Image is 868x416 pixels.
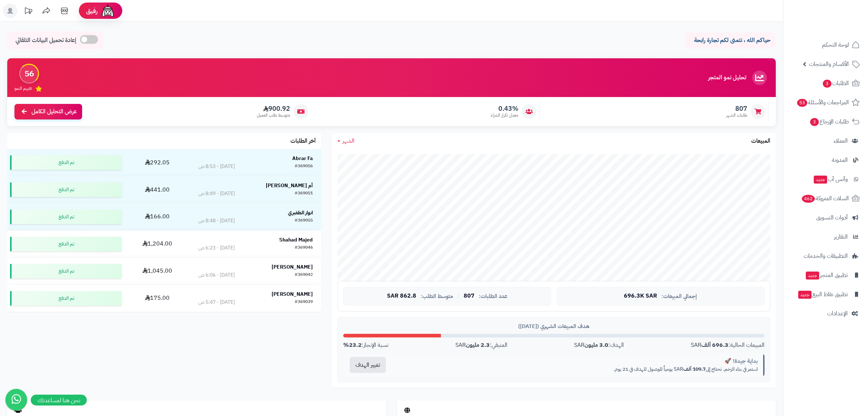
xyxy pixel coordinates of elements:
[624,293,657,299] span: 696.3K SAR
[797,99,807,107] span: 53
[479,293,507,299] span: عدد الطلبات:
[584,341,608,349] strong: 3.0 مليون
[124,231,190,257] td: 1,204.00
[797,289,848,299] span: تطبيق نقاط البيع
[10,264,122,278] div: تم الدفع
[814,176,827,184] span: جديد
[272,263,313,271] strong: [PERSON_NAME]
[124,285,190,312] td: 175.00
[788,36,864,54] a: لوحة التحكم
[14,85,32,92] span: تقييم النمو
[810,118,819,126] span: 3
[272,290,313,298] strong: [PERSON_NAME]
[801,193,849,203] span: السلات المتروكة
[455,341,507,349] div: المتبقي: SAR
[751,138,770,144] h3: المبيعات
[788,75,864,92] a: الطلبات3
[806,272,819,280] span: جديد
[421,293,453,299] span: متوسط الطلب:
[796,97,849,108] span: المراجعات والأسئلة
[788,190,864,207] a: السلات المتروكة462
[198,244,235,252] div: [DATE] - 6:23 ص
[827,308,848,319] span: الإعدادات
[788,228,864,245] a: التقارير
[834,232,848,242] span: التقارير
[279,236,313,244] strong: Shahad Majed
[124,258,190,285] td: 1,045.00
[822,40,849,50] span: لوحة التحكم
[10,210,122,224] div: تم الدفع
[813,174,848,184] span: وآتس آب
[691,36,770,45] p: حياكم الله ، نتمنى لكم تجارة رابحة
[343,341,362,349] strong: 23.2%
[708,75,746,81] h3: تحليل نمو المتجر
[198,217,235,224] div: [DATE] - 8:48 ص
[124,149,190,176] td: 292.05
[295,244,313,252] div: #369046
[726,112,747,118] span: طلبات الشهر
[802,195,815,203] span: 462
[295,272,313,279] div: #369042
[788,94,864,111] a: المراجعات والأسئلة53
[464,293,475,299] span: 807
[292,155,313,162] strong: Abrar Fa
[691,341,765,349] div: المبيعات الحالية: SAR
[295,217,313,224] div: #369055
[86,7,98,15] span: رفيق
[343,341,388,349] div: نسبة الإنجاز:
[798,291,812,299] span: جديد
[350,357,386,373] button: تغيير الهدف
[257,112,290,118] span: متوسط طلب العميل
[124,176,190,203] td: 441.00
[343,323,765,330] div: هدف المبيعات الشهري ([DATE])
[701,341,728,349] strong: 696.3 ألف
[295,190,313,197] div: #369051
[788,266,864,284] a: تطبيق المتجرجديد
[337,137,354,145] a: الشهر
[16,36,76,45] span: إعادة تحميل البيانات التلقائي
[10,155,122,170] div: تم الدفع
[398,357,758,365] div: بداية جيدة! 🚀
[574,341,624,349] div: الهدف: SAR
[683,365,706,373] strong: 109.7 ألف
[788,113,864,130] a: طلبات الإرجاع3
[198,190,235,197] div: [DATE] - 8:49 ص
[491,105,518,113] span: 0.43%
[398,366,758,373] p: استمر في بناء الزخم. تحتاج إلى SAR يومياً للوصول للهدف في 21 يوم.
[198,299,235,306] div: [DATE] - 5:47 ص
[491,112,518,118] span: معدل تكرار الشراء
[816,213,848,223] span: أدوات التسويق
[805,270,848,280] span: تطبيق المتجر
[124,203,190,230] td: 166.00
[804,251,848,261] span: التطبيقات والخدمات
[819,18,861,34] img: logo-2.png
[101,4,115,18] img: ai-face.png
[458,293,459,299] span: |
[10,291,122,306] div: تم الدفع
[788,286,864,303] a: تطبيق نقاط البيعجديد
[342,136,354,145] span: الشهر
[295,299,313,306] div: #369039
[788,209,864,226] a: أدوات التسويق
[14,104,82,119] a: عرض التحليل الكامل
[809,59,849,69] span: الأقسام والمنتجات
[266,182,313,189] strong: أم [PERSON_NAME]
[788,247,864,265] a: التطبيقات والخدمات
[661,293,697,299] span: إجمالي المبيعات:
[295,163,313,170] div: #369056
[788,305,864,322] a: الإعدادات
[19,4,37,20] a: تحديثات المنصة
[726,105,747,113] span: 807
[10,237,122,251] div: تم الدفع
[387,293,416,299] span: 862.8 SAR
[809,117,849,127] span: طلبات الإرجاع
[834,136,848,146] span: العملاء
[788,151,864,169] a: المدونة
[10,182,122,197] div: تم الدفع
[198,163,235,170] div: [DATE] - 8:53 ص
[788,171,864,188] a: وآتس آبجديد
[290,138,316,144] h3: آخر الطلبات
[822,78,849,88] span: الطلبات
[832,155,848,165] span: المدونة
[31,108,77,116] span: عرض التحليل الكامل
